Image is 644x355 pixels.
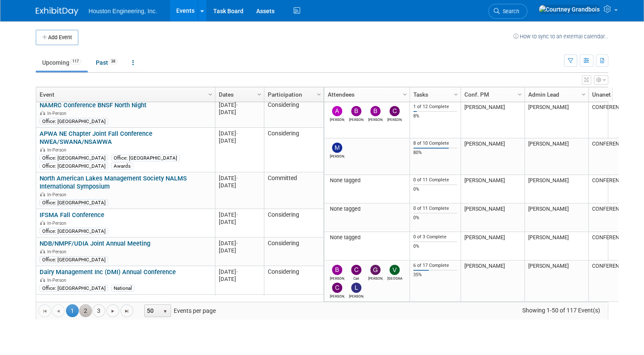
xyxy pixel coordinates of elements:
[413,140,458,146] div: 8 of 10 Complete
[55,308,62,315] span: Go to the previous page
[528,87,583,102] a: Admin Lead
[219,211,260,218] div: [DATE]
[268,87,318,102] a: Participation
[330,275,345,281] div: Bret Zimmerman
[109,308,116,315] span: Go to the next page
[36,7,78,16] img: ExhibitDay
[524,232,588,261] td: [PERSON_NAME]
[236,130,238,137] span: -
[389,106,400,116] img: Chris Furman
[219,247,260,254] div: [DATE]
[89,8,157,14] span: Houston Engineering, Inc.
[219,130,260,137] div: [DATE]
[524,203,588,232] td: [PERSON_NAME]
[219,240,260,247] div: [DATE]
[330,293,345,298] div: Chris Otterness
[452,87,461,100] a: Column Settings
[40,228,108,235] div: Office: [GEOGRAPHIC_DATA]
[413,263,458,269] div: 6 of 17 Complete
[328,177,406,184] div: None tagged
[40,199,108,206] div: Office: [GEOGRAPHIC_DATA]
[36,30,78,45] button: Add Event
[413,272,458,278] div: 35%
[332,265,342,275] img: Bret Zimmerman
[40,101,146,109] a: NAMRC Conference BNSF North Night
[328,234,406,241] div: None tagged
[40,155,108,161] div: Office: [GEOGRAPHIC_DATA]
[111,155,180,161] div: Office: [GEOGRAPHIC_DATA]
[111,163,133,169] div: Awards
[219,87,258,102] a: Dates
[47,278,69,283] span: In-Person
[66,304,79,317] span: 1
[134,304,224,317] span: Events per page
[40,118,108,125] div: Office: [GEOGRAPHIC_DATA]
[219,182,260,189] div: [DATE]
[236,212,238,218] span: -
[524,102,588,138] td: [PERSON_NAME]
[513,33,608,40] a: How to sync to an external calendar...
[40,130,152,146] a: APWA NE Chapter Joint Fall Conference NWEA/SWANA/NSAWWA
[461,232,524,261] td: [PERSON_NAME]
[461,138,524,175] td: [PERSON_NAME]
[452,91,459,98] span: Column Settings
[40,285,108,292] div: Office: [GEOGRAPHIC_DATA]
[330,116,345,122] div: Alan Kemmet
[38,304,51,317] a: Go to the first page
[207,91,214,98] span: Column Settings
[264,99,323,128] td: Considering
[413,113,458,119] div: 8%
[413,104,458,110] div: 1 of 12 Complete
[315,87,324,100] a: Column Settings
[40,147,45,152] img: In-Person Event
[461,175,524,203] td: [PERSON_NAME]
[401,91,408,98] span: Column Settings
[332,106,342,116] img: Alan Kemmet
[368,116,383,122] div: Bob Gregalunas
[413,234,458,240] div: 0 of 3 Complete
[40,220,45,225] img: In-Person Event
[514,304,608,316] span: Showing 1-50 of 117 Event(s)
[236,175,238,181] span: -
[145,305,159,317] span: 50
[413,177,458,183] div: 0 of 11 Complete
[389,265,400,275] img: Vienne Guncheon
[264,238,323,266] td: Considering
[40,256,108,263] div: Office: [GEOGRAPHIC_DATA]
[461,203,524,232] td: [PERSON_NAME]
[264,172,323,209] td: Committed
[515,87,525,100] a: Column Settings
[40,240,150,247] a: NDB/NMPF/UDIA Joint Annual Meeting
[219,137,260,144] div: [DATE]
[92,304,105,317] a: 3
[401,87,410,100] a: Column Settings
[315,91,322,98] span: Column Settings
[89,54,124,71] a: Past38
[413,243,458,249] div: 0%
[70,58,81,65] span: 117
[256,91,263,98] span: Column Settings
[40,163,108,169] div: Office: [GEOGRAPHIC_DATA]
[500,8,519,14] span: Search
[40,268,176,276] a: Dairy Management Inc (DMI) Annual Conference
[516,91,523,98] span: Column Settings
[538,5,600,14] img: Courtney Grandbois
[219,218,260,226] div: [DATE]
[328,206,406,212] div: None tagged
[351,265,361,275] img: Cait Caswell
[524,138,588,175] td: [PERSON_NAME]
[47,192,69,198] span: In-Person
[370,106,381,116] img: Bob Gregalunas
[206,87,215,100] a: Column Settings
[264,295,323,336] td: Committed
[106,304,119,317] a: Go to the next page
[264,209,323,238] td: Considering
[40,249,45,253] img: In-Person Event
[330,153,345,158] div: Moriya Rufer
[332,143,342,153] img: Moriya Rufer
[40,175,187,190] a: North American Lakes Management Society NALMS International Symposium
[123,308,130,315] span: Go to the last page
[264,266,323,295] td: Considering
[579,87,589,100] a: Column Settings
[370,265,381,275] img: Greg Thompson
